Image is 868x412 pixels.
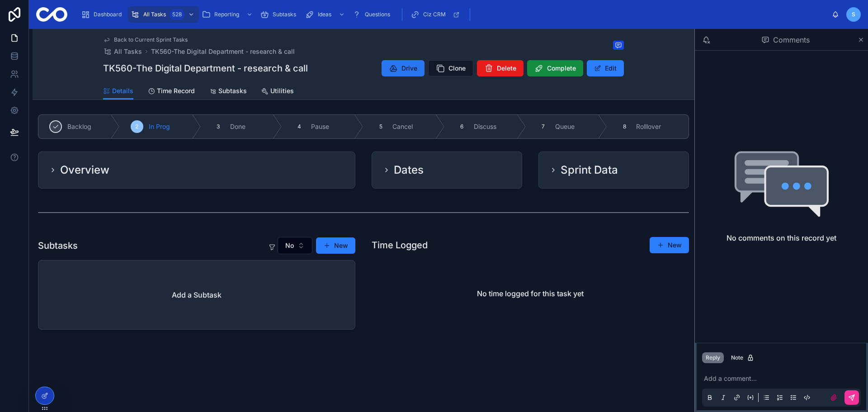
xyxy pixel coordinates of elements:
span: Ciz CRM [423,11,446,18]
span: Backlog [67,122,91,131]
a: Subtasks [257,6,302,23]
span: Complete [547,64,576,73]
h2: Add a Subtask [172,289,222,300]
a: Ideas [302,6,349,23]
div: scrollable content [75,5,832,24]
span: Subtasks [218,86,247,95]
span: Comments [773,34,810,45]
a: Reporting [199,6,257,23]
a: Subtasks [209,83,247,101]
span: Done [230,122,245,131]
span: 6 [460,123,463,130]
span: Delete [497,64,516,73]
span: Dashboard [94,11,122,18]
button: Note [727,352,758,363]
span: In Prog [149,122,170,131]
button: Drive [382,60,425,76]
a: TK560-The Digital Department - research & call [151,47,295,56]
span: Back to Current Sprint Tasks [114,36,188,43]
div: Note [731,354,754,361]
a: All Tasks528 [128,6,199,23]
a: Ciz CRM [408,6,464,23]
a: Details [103,83,133,100]
span: Drive [401,64,417,73]
span: All Tasks [114,47,142,56]
h2: No time logged for this task yet [477,288,584,299]
span: Questions [365,11,390,18]
button: Clone [428,60,473,76]
span: Time Record [157,86,195,95]
button: Complete [527,60,583,76]
span: Queue [555,122,575,131]
span: Cancel [392,122,413,131]
span: All Tasks [143,11,166,18]
span: Pause [311,122,329,131]
span: 5 [379,123,382,130]
button: Select Button [278,237,312,254]
button: Delete [477,60,524,76]
span: S [852,11,855,18]
span: Subtasks [273,11,296,18]
h1: Subtasks [38,239,78,252]
a: Dashboard [78,6,128,23]
img: App logo [36,7,67,22]
a: Utilities [261,83,294,101]
a: Time Record [148,83,195,101]
span: Utilities [270,86,294,95]
a: All Tasks [103,47,142,56]
span: 3 [217,123,220,130]
h2: Overview [60,163,109,177]
span: No [285,241,294,250]
h1: Time Logged [372,239,428,251]
span: Discuss [474,122,496,131]
span: 4 [297,123,301,130]
span: 8 [623,123,626,130]
h2: No comments on this record yet [726,232,836,243]
span: Rolllover [636,122,661,131]
span: 7 [542,123,545,130]
a: Back to Current Sprint Tasks [103,36,188,43]
button: New [316,237,355,254]
button: New [650,237,689,253]
h1: TK560-The Digital Department - research & call [103,62,308,75]
button: Reply [702,352,724,363]
button: Edit [587,60,624,76]
div: 528 [170,9,184,20]
span: Ideas [318,11,331,18]
span: 2 [135,123,138,130]
span: Reporting [214,11,239,18]
a: Questions [349,6,396,23]
h2: Dates [394,163,424,177]
span: Details [112,86,133,95]
h2: Sprint Data [561,163,618,177]
span: Clone [448,64,466,73]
